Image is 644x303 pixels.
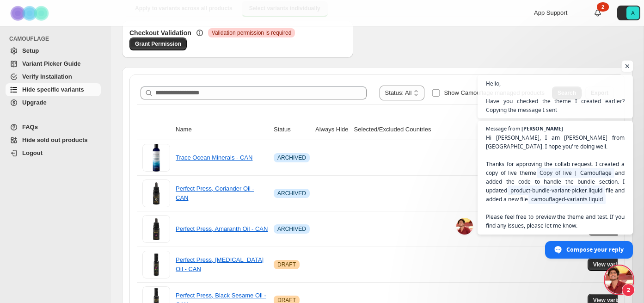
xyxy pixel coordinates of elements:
span: ARCHIVED [277,154,306,161]
div: Open chat [605,266,633,294]
th: Selected/Excluded Countries [351,119,496,140]
span: [PERSON_NAME] [521,126,563,131]
span: Hi [PERSON_NAME], I am [PERSON_NAME] from [GEOGRAPHIC_DATA]. I hope you're doing well. Thanks for... [486,133,625,230]
img: Perfect Press, Amaranth Oil - CAN [142,215,170,243]
span: Logout [22,149,43,156]
span: View variants [593,261,629,268]
span: FAQs [22,124,38,130]
a: Hide sold out products [6,134,101,147]
span: Avatar with initials A [626,6,639,19]
a: FAQs [6,121,101,134]
span: DRAFT [277,261,296,268]
span: App Support [534,9,567,16]
th: Name [173,119,271,140]
img: Camouflage [7,0,54,26]
img: Perfect Press, Milk Thistle Oil - CAN [142,251,170,278]
span: Variant Picker Guide [22,60,80,67]
span: Verify Installation [22,73,72,80]
span: Upgrade [22,99,47,106]
a: Hide specific variants [6,83,101,96]
span: Grant Permission [135,40,181,48]
span: Hello, Have you checked the theme I created earlier? Copying the message I sent [486,79,625,114]
a: 2 [593,8,602,18]
th: Always Hide [313,119,351,140]
a: Verify Installation [6,70,101,83]
img: Trace Ocean Minerals - CAN [142,144,170,172]
a: Setup [6,44,101,57]
span: Hide sold out products [22,136,88,143]
a: Trace Ocean Minerals - CAN [176,154,252,161]
a: Perfect Press, Amaranth Oil - CAN [176,225,268,232]
a: Variant Picker Guide [6,57,101,70]
span: CAMOUFLAGE [9,35,104,43]
span: Setup [22,47,39,54]
text: A [631,10,635,16]
div: 2 [597,2,609,12]
button: Avatar with initials A [617,6,640,20]
h3: Checkout Validation [129,28,191,37]
a: Upgrade [6,96,101,109]
span: ARCHIVED [277,190,306,197]
span: 2 [622,284,635,297]
span: Compose your reply [566,241,624,258]
img: Perfect Press, Coriander Oil - CAN [142,179,170,207]
button: View variants [588,258,634,271]
span: Message from [486,126,520,131]
span: ARCHIVED [277,225,306,233]
span: Hide specific variants [22,86,84,93]
a: Perfect Press, [MEDICAL_DATA] Oil - CAN [176,256,264,272]
a: Grant Permission [129,37,187,50]
span: Validation permission is required [212,29,292,37]
a: Perfect Press, Coriander Oil - CAN [176,185,254,201]
a: Logout [6,147,101,160]
span: Show Camouflage managed products [444,89,545,96]
th: Status [271,119,313,140]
